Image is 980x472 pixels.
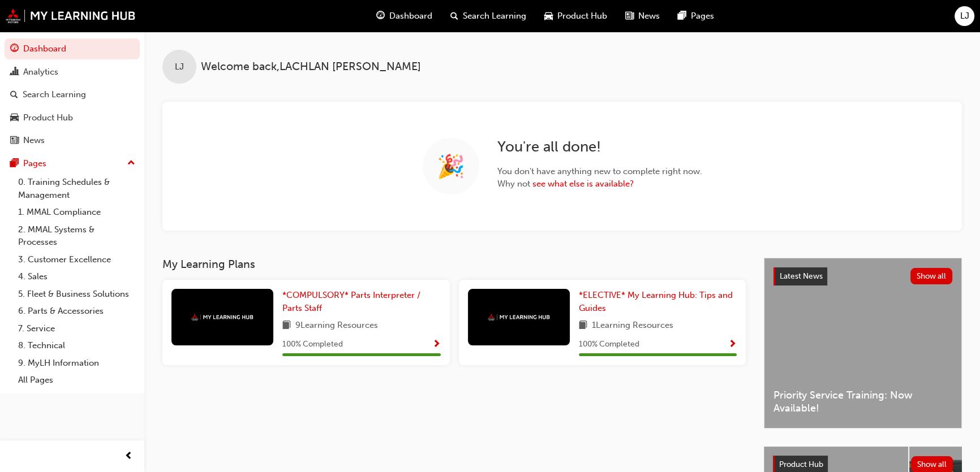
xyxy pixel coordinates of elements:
span: LJ [960,10,969,23]
a: 4. Sales [14,268,140,285]
a: 0. Training Schedules & Management [14,174,140,203]
button: Show Progress [432,337,441,352]
a: 8. Technical [14,337,140,354]
span: Show Progress [432,340,441,350]
span: search-icon [450,9,458,23]
span: 100 % Completed [282,338,343,351]
div: News [23,134,45,147]
a: *COMPULSORY* Parts Interpreter / Parts Staff [282,289,441,314]
span: book-icon [282,319,291,333]
a: pages-iconPages [669,5,723,28]
span: up-icon [127,156,135,171]
button: DashboardAnalyticsSearch LearningProduct HubNews [5,36,140,153]
span: guage-icon [376,9,385,23]
div: Search Learning [23,88,86,101]
span: Latest News [780,271,823,281]
span: 9 Learning Resources [295,319,378,333]
span: 1 Learning Resources [592,319,673,333]
div: Analytics [23,66,58,79]
span: Product Hub [779,460,823,469]
div: Pages [23,157,46,170]
span: car-icon [10,113,19,123]
a: Dashboard [5,38,140,59]
a: Search Learning [5,84,140,105]
a: 9. MyLH Information [14,354,140,372]
span: *ELECTIVE* My Learning Hub: Tips and Guides [579,290,733,313]
a: search-iconSearch Learning [441,5,535,28]
span: 🎉 [437,160,465,173]
span: pages-icon [678,9,686,23]
span: You don't have anything new to complete right now. [497,165,702,178]
button: Pages [5,153,140,174]
span: car-icon [544,9,553,23]
span: prev-icon [124,449,133,464]
span: Product Hub [557,10,607,23]
a: 1. MMAL Compliance [14,203,140,221]
button: Show all [910,268,953,284]
img: mmal [488,314,550,321]
span: guage-icon [10,44,19,54]
span: news-icon [625,9,634,23]
span: chart-icon [10,67,19,77]
a: 7. Service [14,320,140,337]
img: mmal [6,8,136,23]
span: Search Learning [463,10,526,23]
a: guage-iconDashboard [367,5,441,28]
span: 100 % Completed [579,338,639,351]
a: 6. Parts & Accessories [14,302,140,320]
a: 5. Fleet & Business Solutions [14,285,140,303]
a: All Pages [14,371,140,389]
a: see what else is available? [532,179,634,189]
button: Show Progress [728,337,737,352]
span: Welcome back , LACHLAN [PERSON_NAME] [201,60,421,73]
span: search-icon [10,90,18,100]
img: mmal [191,314,253,321]
span: pages-icon [10,159,19,169]
span: Show Progress [728,340,737,350]
span: LJ [175,60,184,73]
a: news-iconNews [616,5,669,28]
span: *COMPULSORY* Parts Interpreter / Parts Staff [282,290,420,313]
span: book-icon [579,319,587,333]
span: Why not [497,177,702,190]
a: *ELECTIVE* My Learning Hub: Tips and Guides [579,289,737,314]
span: news-icon [10,136,19,146]
span: News [638,10,660,23]
a: Product Hub [5,107,140,128]
div: Product Hub [23,111,73,124]
a: News [5,130,140,151]
a: 2. MMAL Systems & Processes [14,221,140,251]
a: Latest NewsShow all [773,267,952,285]
button: LJ [955,6,974,26]
a: 3. Customer Excellence [14,251,140,269]
a: Latest NewsShow allPriority Service Training: Now Available! [764,258,962,428]
span: Dashboard [389,10,432,23]
span: Priority Service Training: Now Available! [773,389,952,414]
h3: My Learning Plans [162,258,746,271]
a: Analytics [5,62,140,83]
h2: You're all done! [497,138,702,156]
span: Pages [691,10,714,23]
a: car-iconProduct Hub [535,5,616,28]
